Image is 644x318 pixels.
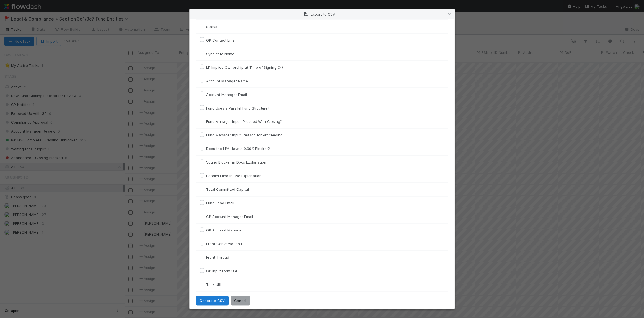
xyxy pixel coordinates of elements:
label: GP Account Manager Email [206,213,253,220]
label: Fund Uses a Parallel Fund Structure? [206,105,270,111]
button: Cancel [231,296,250,306]
label: Fund Lead Email [206,200,234,207]
label: Fund Manager Input: Reason for Proceeding [206,132,283,139]
label: Syndicate Name [206,50,235,57]
label: Task URL [206,281,223,288]
label: Voting Blocker in Docs Explanation [206,159,267,166]
button: Generate CSV [196,296,229,306]
label: LP Implied Ownership at Time of Signing (%) [206,64,283,71]
label: Parallel Fund in Use Explanation [206,173,262,179]
label: Front Conversation ID [206,241,245,247]
label: Account Manager Email [206,91,247,98]
label: Fund Manager Input: Proceed With Closing? [206,118,282,125]
label: Account Manager Name [206,78,248,84]
label: GP Contact Email [206,37,237,44]
label: Does the LPA Have a 9.99% Blocker? [206,146,270,152]
label: Total Committed Capital [206,186,249,193]
label: GP Input Form URL [206,268,238,274]
label: Status [206,23,218,30]
label: GP Account Manager [206,227,243,234]
label: Front Thread [206,254,229,261]
div: Export to CSV [190,9,455,19]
